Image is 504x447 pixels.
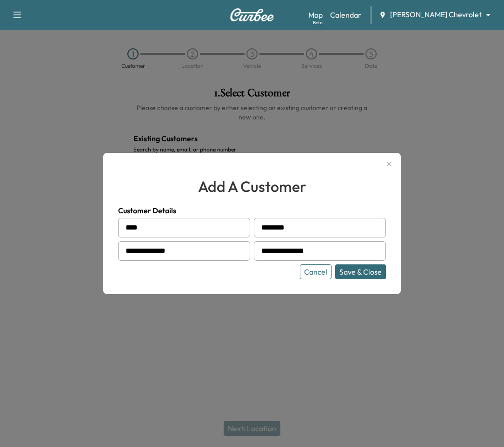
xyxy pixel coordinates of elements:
a: MapBeta [308,9,323,20]
button: Cancel [300,264,332,279]
a: Calendar [330,9,361,20]
div: Beta [313,19,323,26]
h4: Customer Details [118,205,386,216]
button: Save & Close [335,264,386,279]
img: Curbee Logo [230,8,274,21]
span: [PERSON_NAME] Chevrolet [390,9,482,20]
h2: add a customer [118,175,386,197]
